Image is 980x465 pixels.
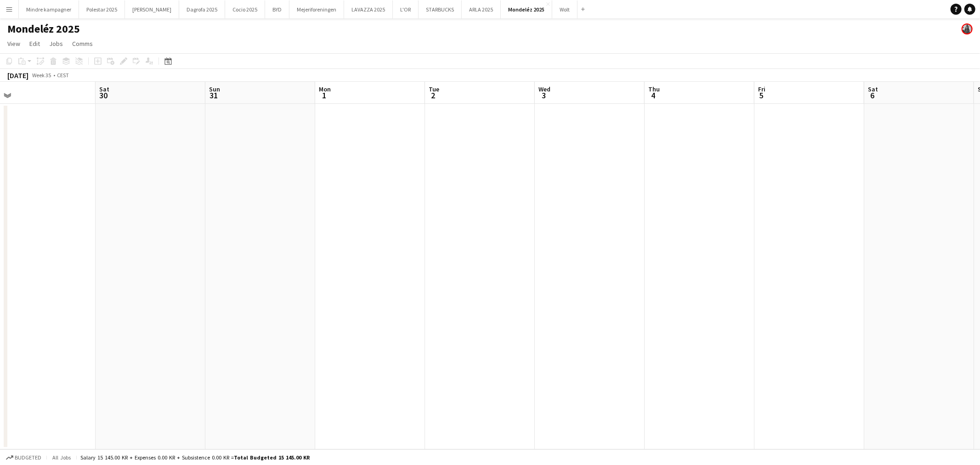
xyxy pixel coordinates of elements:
[647,90,660,101] span: 4
[29,40,40,48] span: Edit
[4,38,24,50] a: View
[99,85,109,93] span: Sat
[26,38,44,50] a: Edit
[758,85,765,93] span: Fri
[317,90,331,101] span: 1
[49,40,63,48] span: Jobs
[15,454,41,461] span: Budgeted
[419,0,462,18] button: STARBUCKS
[45,38,67,50] a: Jobs
[427,90,439,101] span: 2
[68,38,96,50] a: Comms
[289,0,344,18] button: Mejeriforeningen
[5,453,43,463] button: Budgeted
[80,454,310,461] div: Salary 15 145.00 KR + Expenses 0.00 KR + Subsistence 0.00 KR =
[7,71,28,80] div: [DATE]
[72,40,93,48] span: Comms
[179,0,225,18] button: Dagrofa 2025
[208,90,220,101] span: 31
[552,0,578,18] button: Wolt
[51,454,73,461] span: All jobs
[30,72,53,79] span: Week 35
[319,85,331,93] span: Mon
[19,0,79,18] button: Mindre kampagner
[125,0,179,18] button: [PERSON_NAME]
[537,90,550,101] span: 3
[501,0,552,18] button: Mondeléz 2025
[79,0,125,18] button: Polestar 2025
[538,85,550,93] span: Wed
[868,85,878,93] span: Sat
[234,454,310,461] span: Total Budgeted 15 145.00 KR
[209,85,220,93] span: Sun
[867,90,878,101] span: 6
[7,40,20,48] span: View
[225,0,265,18] button: Cocio 2025
[962,23,973,34] app-user-avatar: Mia Tidemann
[462,0,501,18] button: ARLA 2025
[393,0,419,18] button: L'OR
[98,90,109,101] span: 30
[57,72,69,79] div: CEST
[648,85,660,93] span: Thu
[344,0,393,18] button: LAVAZZA 2025
[7,22,80,36] h1: Mondeléz 2025
[429,85,439,93] span: Tue
[265,0,289,18] button: BYD
[757,90,765,101] span: 5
